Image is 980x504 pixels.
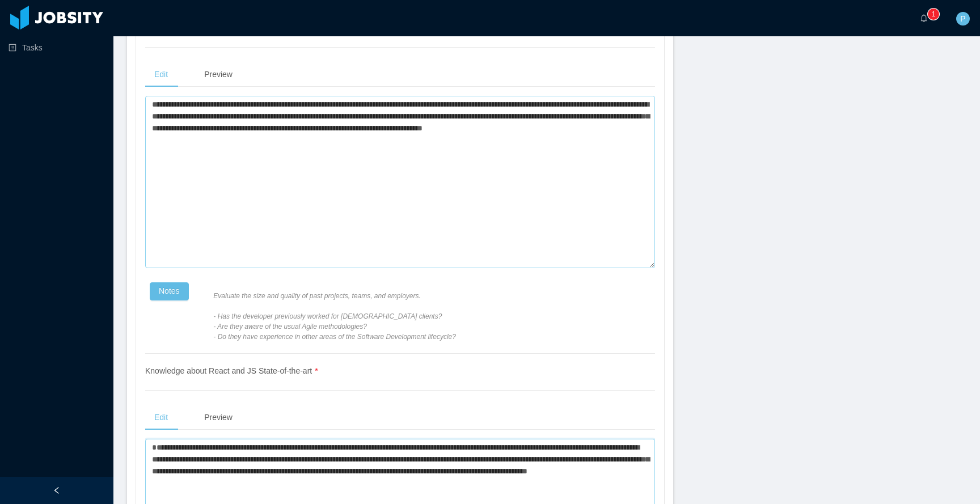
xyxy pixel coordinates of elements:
button: Notes [150,282,189,300]
span: Evaluate the size and quality of past projects, teams, and employers. - Has the developer previou... [213,291,650,342]
div: Preview [195,405,242,430]
span: Knowledge about React and JS State-of-the-art [145,366,318,375]
sup: 1 [928,9,939,20]
div: Edit [145,62,177,87]
span: P [960,12,965,26]
a: icon: profileTasks [9,36,104,59]
div: Preview [195,62,242,87]
i: icon: bell [920,14,928,22]
p: 1 [932,9,936,20]
div: Edit [145,405,177,430]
